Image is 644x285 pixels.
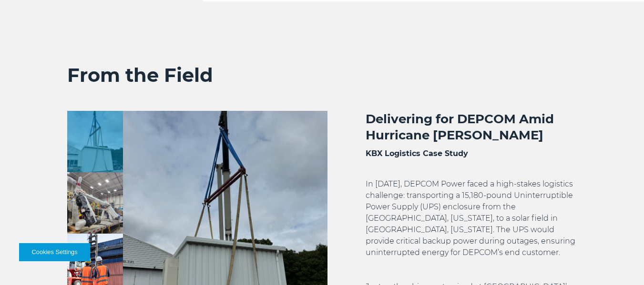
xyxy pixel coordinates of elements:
[67,63,577,87] h2: From the Field
[67,172,123,234] img: How Georgia-Pacific Cut Shipping Costs by 57% with KBX Logistics
[19,243,90,261] button: Cookies Settings
[366,111,577,143] h2: Delivering for DEPCOM Amid Hurricane [PERSON_NAME]
[366,148,577,159] h3: KBX Logistics Case Study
